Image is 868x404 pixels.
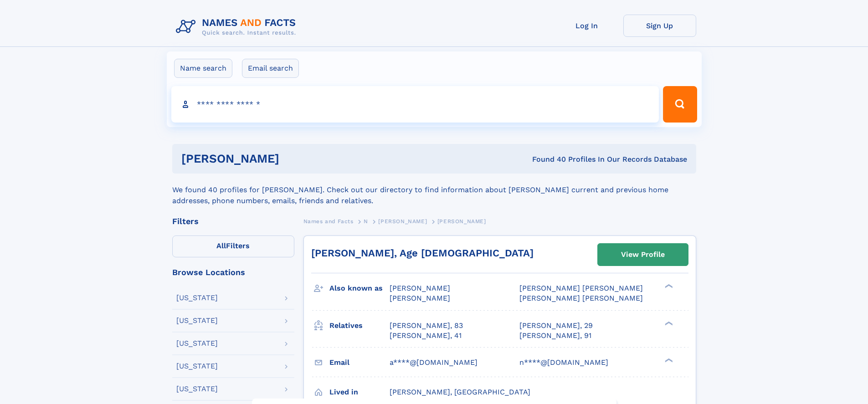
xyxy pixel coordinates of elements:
div: [US_STATE] [176,294,218,302]
label: Name search [174,59,232,78]
h3: Lived in [329,384,390,400]
a: [PERSON_NAME] [378,215,427,227]
a: [PERSON_NAME], 83 [390,321,463,331]
a: Names and Facts [303,215,354,227]
span: All [216,241,226,250]
h3: Also known as [329,281,390,296]
span: [PERSON_NAME], [GEOGRAPHIC_DATA] [390,388,530,396]
a: [PERSON_NAME], Age [DEMOGRAPHIC_DATA] [311,247,534,259]
div: Filters [172,217,294,225]
a: [PERSON_NAME], 41 [390,331,462,341]
a: View Profile [598,244,688,266]
a: [PERSON_NAME], 29 [519,321,593,331]
div: [US_STATE] [176,363,218,370]
h3: Relatives [329,318,390,333]
div: [US_STATE] [176,317,218,324]
span: [PERSON_NAME] [PERSON_NAME] [519,284,643,292]
div: View Profile [621,244,665,265]
label: Filters [172,235,294,257]
div: Found 40 Profiles In Our Records Database [406,154,687,164]
img: Logo Names and Facts [172,15,303,39]
span: N [364,218,368,225]
span: [PERSON_NAME] [378,218,427,225]
span: [PERSON_NAME] [390,284,450,292]
label: Email search [242,59,299,78]
div: [US_STATE] [176,340,218,347]
div: ❯ [663,320,673,326]
a: Sign Up [623,15,696,37]
a: [PERSON_NAME], 91 [519,331,591,341]
div: ❯ [663,357,673,363]
div: Browse Locations [172,268,294,276]
div: [US_STATE] [176,385,218,393]
div: We found 40 profiles for [PERSON_NAME]. Check out our directory to find information about [PERSON... [172,174,696,206]
span: [PERSON_NAME] [437,218,486,225]
h1: [PERSON_NAME] [181,153,406,164]
span: [PERSON_NAME] [390,294,450,302]
a: N [364,215,368,227]
a: Log In [550,15,623,37]
span: [PERSON_NAME] [PERSON_NAME] [519,294,643,302]
div: ❯ [663,283,673,289]
input: search input [171,86,659,123]
button: Search Button [663,86,697,123]
h3: Email [329,355,390,370]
